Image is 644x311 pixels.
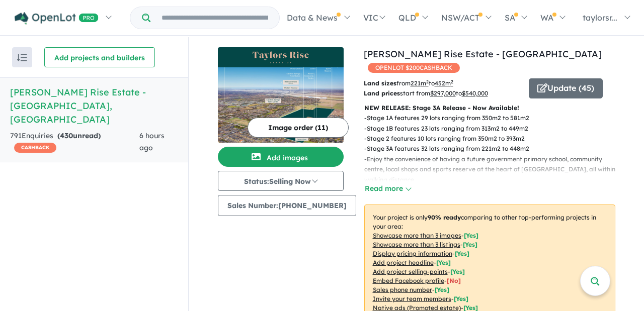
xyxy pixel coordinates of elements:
b: Land prices [364,89,400,97]
u: $ 540,000 [462,89,488,97]
button: Image order (11) [248,118,349,138]
img: sort.svg [17,54,27,61]
button: Sales Number:[PHONE_NUMBER] [218,195,356,216]
span: taylorsr... [583,13,617,23]
span: OPENLOT $ 200 CASHBACK [368,63,460,73]
img: Taylors Rise Estate - Deanside Logo [222,51,340,63]
button: Update (45) [529,78,603,98]
sup: 2 [426,79,429,84]
u: Add project selling-points [373,268,448,275]
b: Land sizes [364,79,396,87]
button: Read more [364,183,412,194]
input: Try estate name, suburb, builder or developer [152,7,277,29]
p: - Stage 3A features 32 lots ranging from 221m2 to 448m2 [364,144,623,154]
span: [ Yes ] [463,241,477,248]
button: Status:Selling Now [218,171,344,191]
p: NEW RELEASE: Stage 3A Release - Now Available! [364,103,615,113]
a: [PERSON_NAME] Rise Estate - [GEOGRAPHIC_DATA] [364,48,602,60]
h5: [PERSON_NAME] Rise Estate - [GEOGRAPHIC_DATA] , [GEOGRAPHIC_DATA] [10,85,178,126]
a: Taylors Rise Estate - Deanside LogoTaylors Rise Estate - Deanside [218,47,344,143]
button: Add projects and builders [44,47,155,67]
p: start from [364,88,521,98]
p: from [364,78,521,88]
u: Add project headline [373,259,434,266]
u: Showcase more than 3 listings [373,241,460,248]
u: Invite your team members [373,295,451,302]
div: 791 Enquir ies [10,130,139,154]
button: Add images [218,147,344,167]
span: [ Yes ] [435,286,449,293]
sup: 2 [451,79,453,84]
img: Taylors Rise Estate - Deanside [218,67,344,143]
u: Sales phone number [373,286,432,293]
u: Display pricing information [373,250,452,257]
b: 90 % ready [428,214,461,221]
strong: ( unread) [57,131,101,140]
span: [ No ] [447,277,461,284]
u: Embed Facebook profile [373,277,444,284]
span: [ Yes ] [455,250,469,257]
p: - Enjoy the convenience of having a future government primary school, community centre, local sho... [364,154,623,185]
span: to [429,79,453,87]
span: [ Yes ] [464,232,478,239]
img: Openlot PRO Logo White [15,12,99,25]
p: - Stage 1A features 29 lots ranging from 350m2 to 581m2 [364,113,623,123]
span: 430 [60,131,73,140]
p: - Stage 2 features 10 lots ranging from 350m2 to 393m2 [364,134,623,144]
span: 6 hours ago [139,131,165,152]
span: [ Yes ] [450,268,465,275]
u: 452 m [435,79,453,87]
u: $ 297,000 [430,89,456,97]
u: Showcase more than 3 images [373,232,461,239]
u: 221 m [411,79,429,87]
span: to [456,89,488,97]
span: [ Yes ] [436,259,451,266]
span: CASHBACK [14,143,56,153]
p: - Stage 1B features 23 lots ranging from 313m2 to 449m2 [364,124,623,134]
span: [ Yes ] [454,295,468,302]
